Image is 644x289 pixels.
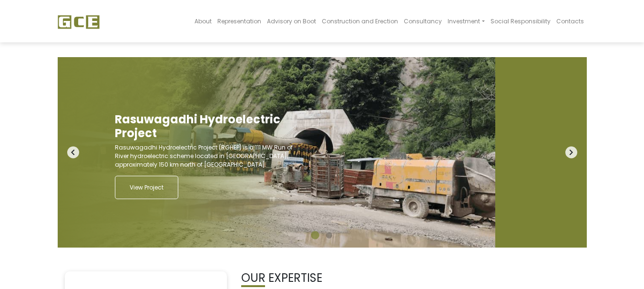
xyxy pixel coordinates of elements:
[325,231,334,240] button: 2 of 2
[322,17,398,25] span: Construction and Erection
[401,3,445,40] a: Consultancy
[491,17,551,25] span: Social Responsibility
[445,3,487,40] a: Investment
[448,17,480,25] span: Investment
[58,15,100,29] img: GCE Group
[115,143,296,169] p: Rasuwagadhi Hydroelectric Project (RGHEP) is a 111 MW Run of River hydroelectric scheme located i...
[264,3,319,40] a: Advisory on Boot
[115,113,296,140] h2: Rasuwagadhi Hydroelectric Project
[310,231,320,240] button: 1 of 2
[192,3,215,40] a: About
[194,17,212,25] span: About
[404,17,442,25] span: Consultancy
[215,3,264,40] a: Representation
[553,3,587,40] a: Contacts
[565,147,577,159] i: navigate_next
[488,3,553,40] a: Social Responsibility
[319,3,401,40] a: Construction and Erection
[241,271,580,285] h2: OUR EXPERTISE
[267,17,316,25] span: Advisory on Boot
[217,17,261,25] span: Representation
[115,176,178,199] a: View Project
[556,17,584,25] span: Contacts
[67,147,79,159] i: navigate_before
